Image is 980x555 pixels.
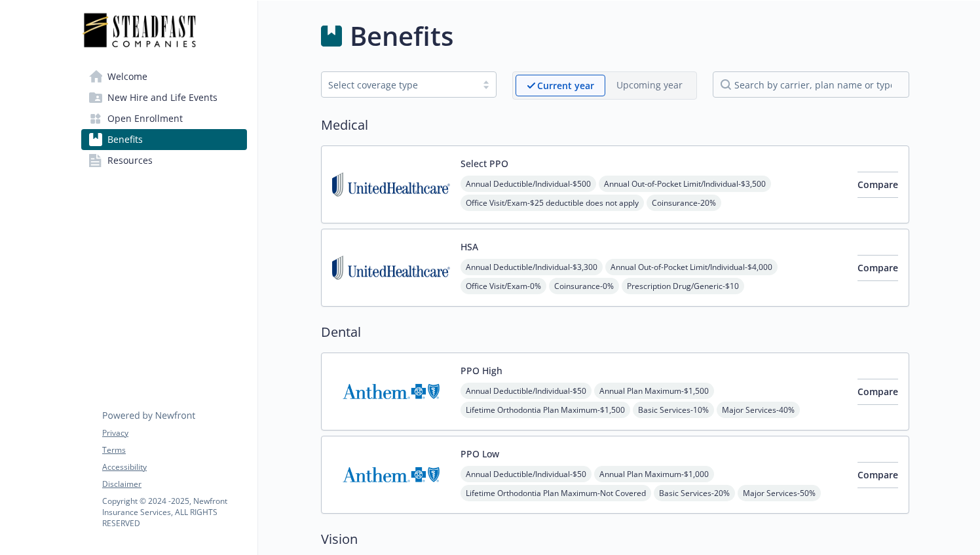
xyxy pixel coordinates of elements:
input: search by carrier, plan name or type [713,71,909,98]
h2: Dental [321,322,909,342]
span: Basic Services - 10% [633,402,714,418]
span: Upcoming year [605,75,694,96]
span: Annual Deductible/Individual - $50 [461,466,592,482]
span: Annual Out-of-Pocket Limit/Individual - $3,500 [599,176,771,192]
span: New Hire and Life Events [107,87,217,108]
button: HSA [461,240,478,254]
span: Major Services - 50% [738,485,821,501]
span: Basic Services - 20% [654,485,735,501]
button: Compare [857,172,898,198]
button: PPO Low [461,447,499,461]
p: Copyright © 2024 - 2025 , Newfront Insurance Services, ALL RIGHTS RESERVED [102,495,246,529]
button: Select PPO [461,157,508,170]
span: Annual Deductible/Individual - $500 [461,176,596,192]
img: Anthem Blue Cross carrier logo [332,447,450,503]
a: New Hire and Life Events [81,87,247,108]
img: Anthem Blue Cross carrier logo [332,364,450,419]
span: Major Services - 40% [717,402,800,418]
button: Compare [857,462,898,488]
span: Coinsurance - 20% [647,195,721,211]
span: Lifetime Orthodontia Plan Maximum - $1,500 [461,402,630,418]
span: Compare [857,178,898,191]
button: Compare [857,255,898,281]
h1: Benefits [350,16,453,56]
h2: Vision [321,529,909,549]
span: Open Enrollment [107,108,183,129]
span: Compare [857,261,898,274]
span: Coinsurance - 0% [549,278,619,294]
a: Privacy [102,427,246,439]
span: Compare [857,385,898,398]
a: Resources [81,150,247,171]
span: Lifetime Orthodontia Plan Maximum - Not Covered [461,485,651,501]
a: Welcome [81,66,247,87]
a: Benefits [81,129,247,150]
span: Annual Out-of-Pocket Limit/Individual - $4,000 [605,259,778,275]
span: Annual Deductible/Individual - $3,300 [461,259,603,275]
button: Compare [857,379,898,405]
span: Annual Deductible/Individual - $50 [461,383,592,399]
span: Annual Plan Maximum - $1,000 [594,466,714,482]
span: Welcome [107,66,147,87]
h2: Medical [321,115,909,135]
span: Office Visit/Exam - $25 deductible does not apply [461,195,644,211]
img: United Healthcare Insurance Company carrier logo [332,240,450,296]
a: Open Enrollment [81,108,247,129]
p: Current year [537,79,594,92]
a: Accessibility [102,461,246,473]
button: PPO High [461,364,502,377]
p: Upcoming year [616,78,683,92]
span: Prescription Drug/Generic - $10 [622,278,744,294]
div: Select coverage type [328,78,470,92]
img: United Healthcare Insurance Company carrier logo [332,157,450,212]
span: Annual Plan Maximum - $1,500 [594,383,714,399]
a: Disclaimer [102,478,246,490]
a: Terms [102,444,246,456]
span: Resources [107,150,153,171]
span: Office Visit/Exam - 0% [461,278,546,294]
span: Compare [857,469,898,481]
span: Benefits [107,129,143,150]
